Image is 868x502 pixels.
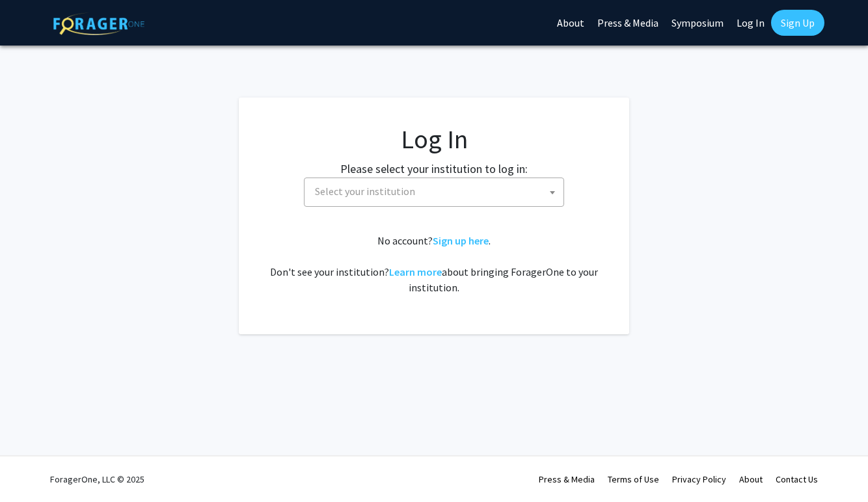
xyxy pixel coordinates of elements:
h1: Log In [265,124,603,155]
a: Press & Media [539,473,595,485]
img: ForagerOne Logo [53,12,144,35]
a: Learn more about bringing ForagerOne to your institution [389,265,442,278]
a: Sign up here [433,234,489,247]
a: Privacy Policy [672,473,726,485]
span: Select your institution [304,178,564,207]
div: ForagerOne, LLC © 2025 [50,456,144,502]
span: Select your institution [315,185,415,198]
a: About [739,473,763,485]
a: Sign Up [771,10,824,36]
div: No account? . Don't see your institution? about bringing ForagerOne to your institution. [265,233,603,295]
a: Contact Us [776,473,818,485]
label: Please select your institution to log in: [340,160,528,178]
span: Select your institution [310,178,563,205]
a: Terms of Use [608,473,659,485]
